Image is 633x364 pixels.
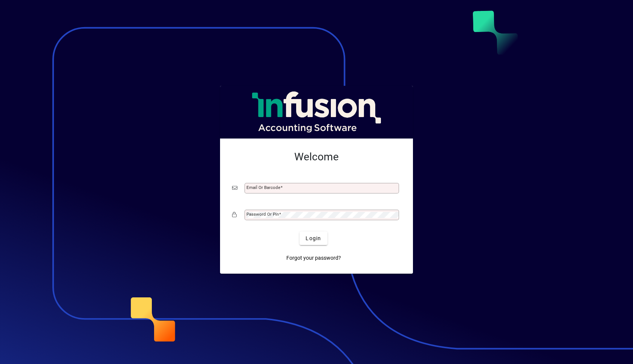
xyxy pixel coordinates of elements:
a: Forgot your password? [283,251,344,265]
button: Login [300,231,327,245]
mat-label: Password or Pin [246,212,279,217]
span: Login [306,235,321,242]
h2: Welcome [232,151,401,163]
mat-label: Email or Barcode [246,185,280,190]
span: Forgot your password? [286,254,341,262]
